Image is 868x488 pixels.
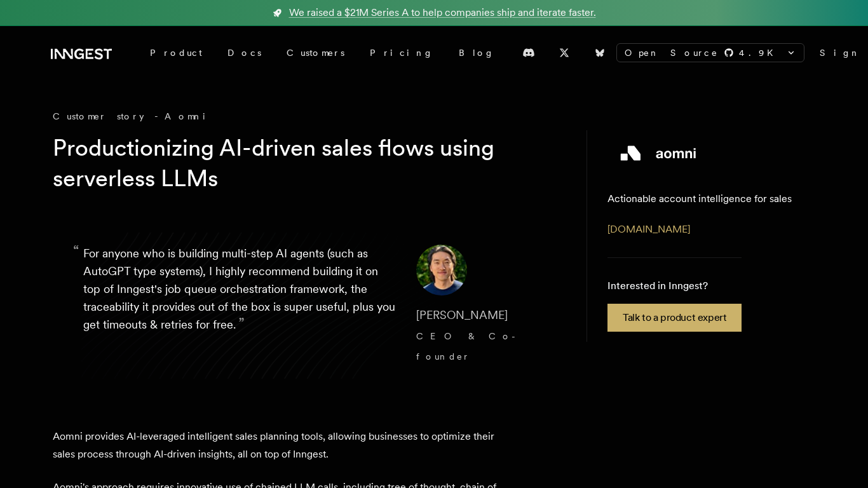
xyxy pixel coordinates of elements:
[625,46,719,59] span: Open Source
[215,41,274,64] a: Docs
[607,278,742,294] p: Interested in Inngest?
[446,41,507,64] a: Blog
[739,46,781,59] span: 4.9 K
[53,428,498,463] p: Aomni provides AI-leveraged intelligent sales planning tools, allowing businesses to optimize the...
[515,43,543,63] a: Discord
[53,133,541,194] h1: Productionizing AI-driven sales flows using serverless LLMs
[550,43,578,63] a: X
[53,110,561,123] div: Customer story - Aomni
[137,41,215,64] div: Product
[73,247,79,255] span: “
[607,140,709,166] img: Aomni's logo
[586,43,614,63] a: Bluesky
[83,245,396,367] p: For anyone who is building multi-step AI agents (such as AutoGPT type systems), I highly recommen...
[238,314,245,332] span: ”
[416,331,521,362] span: CEO & Co-founder
[274,41,357,64] a: Customers
[289,5,596,20] span: We raised a $21M Series A to help companies ship and iterate faster.
[607,223,690,235] a: [DOMAIN_NAME]
[607,304,742,332] a: Talk to a product expert
[416,245,467,295] img: Image of David Zhang
[607,191,792,207] p: Actionable account intelligence for sales
[357,41,446,64] a: Pricing
[416,308,508,322] span: [PERSON_NAME]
